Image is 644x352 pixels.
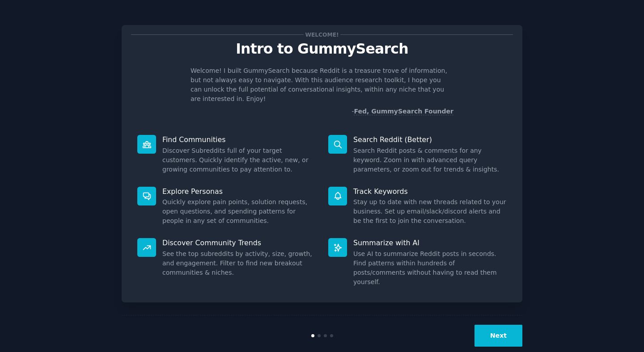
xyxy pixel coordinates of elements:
[162,187,316,196] p: Explore Personas
[353,146,507,174] dd: Search Reddit posts & comments for any keyword. Zoom in with advanced query parameters, or zoom o...
[353,238,507,247] p: Summarize with AI
[162,197,316,226] dd: Quickly explore pain points, solution requests, open questions, and spending patterns for people ...
[162,146,316,174] dd: Discover Subreddits full of your target customers. Quickly identify the active, new, or growing c...
[353,197,507,226] dd: Stay up to date with new threads related to your business. Set up email/slack/discord alerts and ...
[162,238,316,247] p: Discover Community Trends
[131,41,513,57] p: Intro to GummySearch
[353,135,507,144] p: Search Reddit (Better)
[304,30,340,39] span: Welcome!
[352,107,453,116] div: -
[162,249,316,277] dd: See the top subreddits by activity, size, growth, and engagement. Filter to find new breakout com...
[475,325,522,347] button: Next
[191,66,453,104] p: Welcome! I built GummySearch because Reddit is a treasure trove of information, but not always ea...
[162,135,316,144] p: Find Communities
[353,187,507,196] p: Track Keywords
[353,249,507,287] dd: Use AI to summarize Reddit posts in seconds. Find patterns within hundreds of posts/comments with...
[354,108,453,115] a: Fed, GummySearch Founder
